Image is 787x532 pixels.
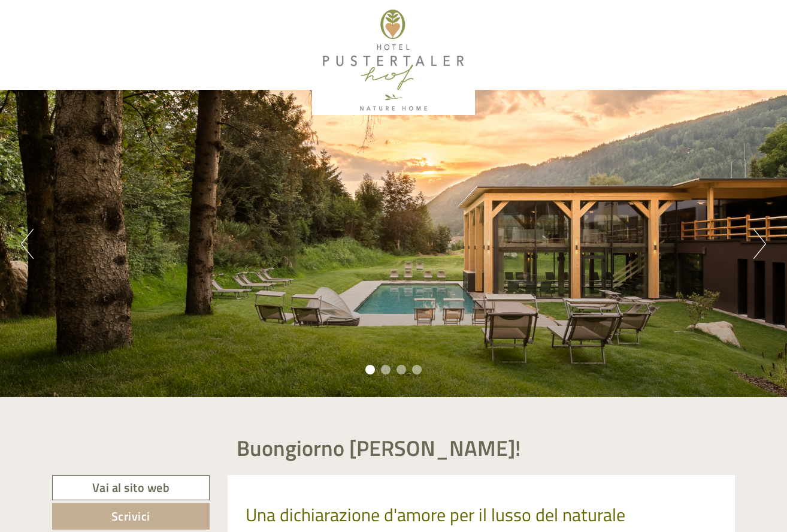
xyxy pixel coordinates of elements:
span: Una dichiarazione d'amore per il lusso del naturale [246,501,625,528]
h1: Buongiorno [PERSON_NAME]! [237,436,521,460]
a: Scrivici [52,503,210,530]
button: Next [753,229,766,259]
button: Previous [21,229,34,259]
a: Vai al sito web [52,475,210,501]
